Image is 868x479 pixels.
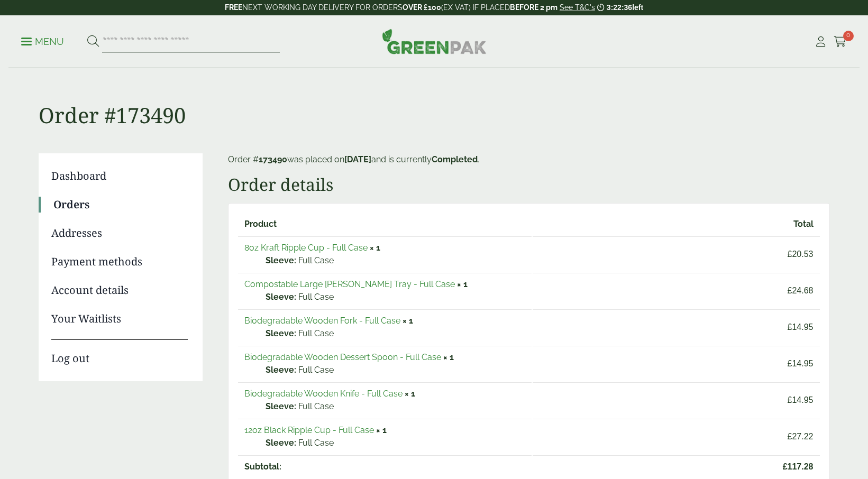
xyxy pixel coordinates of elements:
[788,250,814,259] bdi: 20.53
[259,154,287,164] mark: 173490
[51,254,188,270] a: Payment methods
[51,339,188,366] a: Log out
[266,291,525,303] p: Full Case
[632,3,643,12] span: left
[266,400,296,413] strong: Sleeve:
[788,323,814,331] bdi: 14.95
[244,389,403,399] a: Biodegradable Wooden Knife - Full Case
[266,437,525,449] p: Full Case
[244,352,441,362] a: Biodegradable Wooden Dessert Spoon - Full Case
[432,154,478,164] mark: Completed
[533,213,820,235] th: Total
[238,455,532,478] th: Subtotal:
[228,153,830,166] p: Order # was placed on and is currently .
[370,243,380,253] strong: × 1
[607,3,632,12] span: 3:22:36
[403,316,413,326] strong: × 1
[403,3,441,12] strong: OVER £100
[51,282,188,298] a: Account details
[266,291,296,303] strong: Sleeve:
[244,243,368,253] a: 8oz Kraft Ripple Cup - Full Case
[405,389,415,399] strong: × 1
[788,323,792,331] span: £
[788,286,814,295] bdi: 24.68
[266,327,525,340] p: Full Case
[244,279,455,289] a: Compostable Large [PERSON_NAME] Tray - Full Case
[244,425,374,435] a: 12oz Black Ripple Cup - Full Case
[225,3,242,12] strong: FREE
[266,254,296,267] strong: Sleeve:
[21,35,64,46] a: Menu
[238,213,532,235] th: Product
[228,174,830,195] h2: Order details
[443,352,454,362] strong: × 1
[788,359,814,368] bdi: 14.95
[266,364,525,376] p: Full Case
[344,154,371,164] mark: [DATE]
[39,69,830,128] h1: Order #173490
[266,400,525,413] p: Full Case
[244,316,400,326] a: Biodegradable Wooden Fork - Full Case
[788,432,792,441] span: £
[510,3,558,12] strong: BEFORE 2 pm
[560,3,595,12] a: See T&C's
[266,254,525,267] p: Full Case
[376,425,387,435] strong: × 1
[51,168,188,184] a: Dashboard
[788,359,792,368] span: £
[843,31,854,41] span: 0
[814,36,827,47] i: My Account
[266,437,296,449] strong: Sleeve:
[834,34,847,50] a: 0
[457,279,468,289] strong: × 1
[382,29,487,54] img: GreenPak Supplies
[788,250,792,259] span: £
[21,35,64,48] p: Menu
[266,364,296,376] strong: Sleeve:
[51,225,188,241] a: Addresses
[51,311,188,327] a: Your Waitlists
[539,460,814,473] span: 117.28
[266,327,296,340] strong: Sleeve:
[783,462,788,471] span: £
[788,286,792,295] span: £
[788,395,814,404] bdi: 14.95
[788,432,814,441] bdi: 27.22
[834,36,847,47] i: Cart
[53,197,188,213] a: Orders
[788,395,792,404] span: £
